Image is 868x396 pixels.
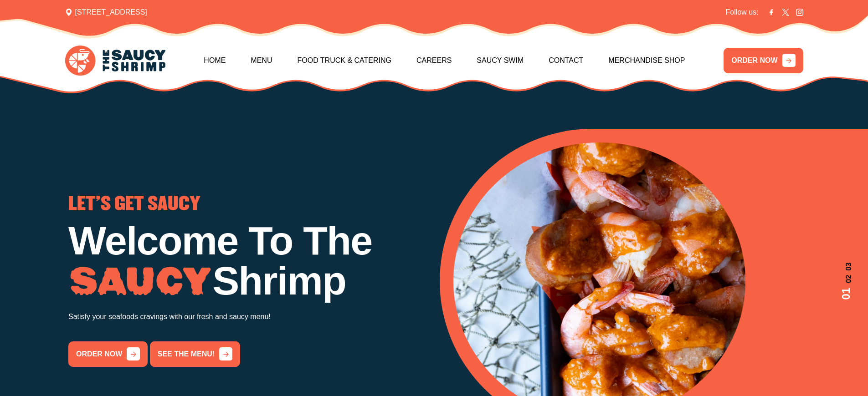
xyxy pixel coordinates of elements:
[68,267,212,296] img: Image
[251,41,272,80] a: Menu
[297,41,391,80] a: Food Truck & Catering
[150,341,240,367] a: See the menu!
[68,195,200,213] span: LET'S GET SAUCY
[838,262,854,270] span: 03
[838,275,854,283] span: 02
[838,288,854,300] span: 01
[725,7,758,18] span: Follow us:
[65,7,147,18] span: [STREET_ADDRESS]
[477,41,524,80] a: Saucy Swim
[204,41,226,80] a: Home
[608,41,685,80] a: Merchandise Shop
[724,48,803,73] a: ORDER NOW
[549,41,583,80] a: Contact
[68,221,429,301] h1: Welcome To The Shrimp
[68,195,429,366] div: 1 / 3
[416,41,452,80] a: Careers
[68,341,148,367] a: order now
[65,46,165,76] img: logo
[68,310,429,323] p: Satisfy your seafoods cravings with our fresh and saucy menu!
